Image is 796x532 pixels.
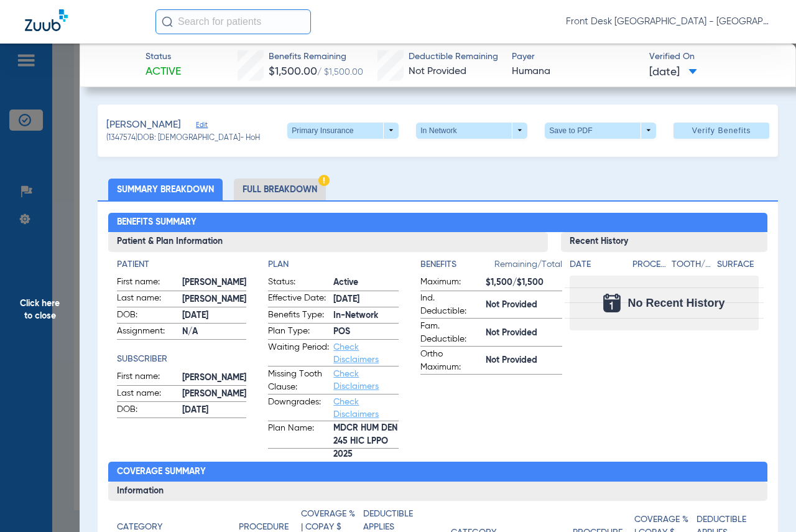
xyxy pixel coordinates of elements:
[269,50,363,63] span: Benefits Remaining
[333,435,399,448] span: MDCR HUM DEN 245 HIC LPPO 2025
[268,325,329,340] span: Plan Type:
[734,472,796,532] iframe: Chat Widget
[486,276,562,289] span: $1,500/$1,500
[234,179,326,200] li: Full Breakdown
[106,133,260,144] span: (1347574) DOB: [DEMOGRAPHIC_DATA] - HoH
[317,68,363,77] span: / $1,500.00
[409,67,466,77] span: Not Provided
[561,232,767,252] h3: Recent History
[672,258,713,271] h4: Tooth/Quad
[632,258,667,276] app-breakdown-title: Procedure
[333,325,399,338] span: POS
[182,404,246,417] span: [DATE]
[420,292,481,318] span: Ind. Deductible:
[570,258,622,271] h4: Date
[420,276,481,291] span: Maximum:
[486,354,562,367] span: Not Provided
[420,258,494,276] app-breakdown-title: Benefits
[182,325,246,338] span: N/A
[117,353,246,366] h4: Subscriber
[545,123,656,139] button: Save to PDF
[108,482,767,502] h3: Information
[117,276,178,291] span: First name:
[628,297,725,309] span: No Recent History
[268,276,329,291] span: Status:
[333,276,399,289] span: Active
[717,258,758,271] h4: Surface
[117,292,178,307] span: Last name:
[162,16,173,27] img: Search Icon
[333,293,399,306] span: [DATE]
[117,370,178,385] span: First name:
[117,403,178,418] span: DOB:
[416,123,527,139] button: In Network
[182,276,246,289] span: [PERSON_NAME]
[117,387,178,402] span: Last name:
[333,309,399,322] span: In-Network
[106,118,181,133] span: [PERSON_NAME]
[268,341,329,366] span: Waiting Period:
[287,123,399,139] button: Primary Insurance
[649,50,775,63] span: Verified On
[566,16,771,28] span: Front Desk [GEOGRAPHIC_DATA] - [GEOGRAPHIC_DATA] | My Community Dental Centers
[146,50,181,63] span: Status
[420,320,481,346] span: Fam. Deductible:
[486,327,562,340] span: Not Provided
[268,396,329,421] span: Downgrades:
[117,258,246,271] h4: Patient
[268,422,329,448] span: Plan Name:
[512,64,638,80] span: Humana
[108,213,767,233] h2: Benefits Summary
[268,309,329,324] span: Benefits Type:
[486,299,562,312] span: Not Provided
[182,309,246,322] span: [DATE]
[717,258,758,276] app-breakdown-title: Surface
[269,66,317,77] span: $1,500.00
[603,294,621,312] img: Calendar
[117,309,178,324] span: DOB:
[420,348,481,374] span: Ortho Maximum:
[268,368,329,394] span: Missing Tooth Clause:
[494,258,562,276] span: Remaining/Total
[108,232,547,252] h3: Patient & Plan Information
[117,325,178,340] span: Assignment:
[649,65,697,80] span: [DATE]
[268,258,399,271] h4: Plan
[672,258,713,276] app-breakdown-title: Tooth/Quad
[632,258,667,271] h4: Procedure
[25,9,68,31] img: Zuub Logo
[268,292,329,307] span: Effective Date:
[409,50,498,63] span: Deductible Remaining
[196,121,207,133] span: Edit
[673,123,769,139] button: Verify Benefits
[333,398,379,419] a: Check Disclaimers
[155,9,311,34] input: Search for patients
[570,258,622,276] app-breakdown-title: Date
[333,370,379,391] a: Check Disclaimers
[420,258,494,271] h4: Benefits
[512,50,638,63] span: Payer
[333,343,379,364] a: Check Disclaimers
[318,175,330,186] img: Hazard
[692,126,751,136] span: Verify Benefits
[108,462,767,482] h2: Coverage Summary
[182,388,246,401] span: [PERSON_NAME]
[182,371,246,385] span: [PERSON_NAME]
[146,64,181,80] span: Active
[182,293,246,306] span: [PERSON_NAME]
[108,179,223,200] li: Summary Breakdown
